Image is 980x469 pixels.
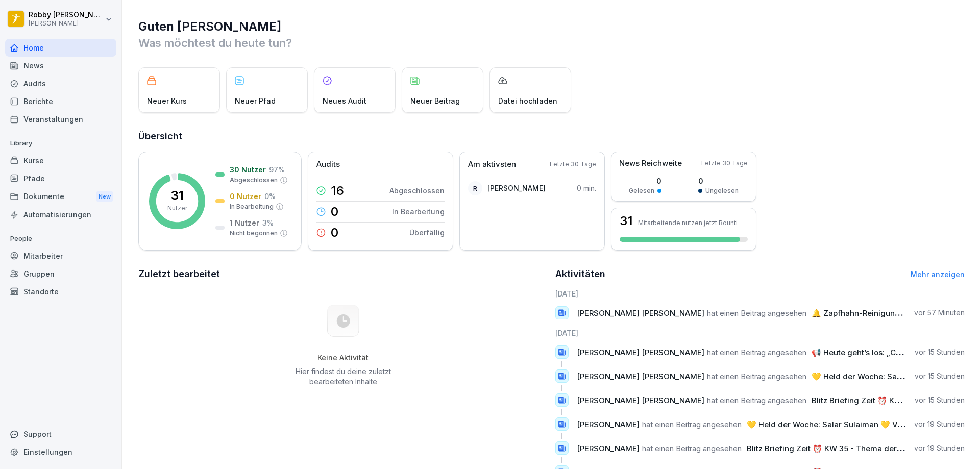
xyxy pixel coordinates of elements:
a: Kurse [5,152,116,169]
p: vor 57 Minuten [914,308,965,318]
p: Neuer Kurs [147,95,187,106]
p: Mitarbeitende nutzen jetzt Bounti [638,219,738,227]
p: [PERSON_NAME] [487,183,546,193]
p: Neues Audit [323,95,366,106]
div: New [96,191,113,203]
p: In Bearbeitung [230,202,274,211]
p: vor 19 Stunden [914,419,965,429]
p: Nicht begonnen [230,229,278,238]
a: News [5,57,116,75]
p: 31 [171,189,184,202]
p: News Reichweite [619,158,682,169]
span: [PERSON_NAME] [577,419,640,429]
p: Abgeschlossen [389,185,445,196]
p: Hier findest du deine zuletzt bearbeiteten Inhalte [291,366,395,387]
span: hat einen Beitrag angesehen [707,396,806,405]
span: hat einen Beitrag angesehen [707,348,806,357]
span: hat einen Beitrag angesehen [707,372,806,381]
span: [PERSON_NAME] [PERSON_NAME] [577,348,704,357]
h5: Keine Aktivität [291,353,395,362]
h3: 31 [620,215,633,227]
p: Letzte 30 Tage [701,159,748,168]
p: 0 [331,206,338,218]
div: Support [5,425,116,443]
a: Home [5,39,116,57]
span: [PERSON_NAME] [577,443,640,453]
h1: Guten [PERSON_NAME] [138,18,965,35]
a: DokumenteNew [5,187,116,206]
p: Gelesen [629,186,654,195]
div: Dokumente [5,187,116,206]
a: Automatisierungen [5,206,116,224]
p: In Bearbeitung [392,206,445,217]
a: Veranstaltungen [5,110,116,128]
span: [PERSON_NAME] [PERSON_NAME] [577,396,704,405]
span: [PERSON_NAME] [PERSON_NAME] [577,372,704,381]
a: Mitarbeiter [5,247,116,265]
h2: Zuletzt bearbeitet [138,267,548,281]
p: Was möchtest du heute tun? [138,35,965,51]
p: Datei hochladen [498,95,557,106]
p: Library [5,135,116,152]
h6: [DATE] [555,288,965,299]
p: 0 min. [577,183,596,193]
p: Abgeschlossen [230,176,278,185]
a: Berichte [5,92,116,110]
p: Neuer Pfad [235,95,276,106]
p: vor 19 Stunden [914,443,965,453]
p: Neuer Beitrag [410,95,460,106]
span: hat einen Beitrag angesehen [642,419,742,429]
p: Ungelesen [705,186,739,195]
p: [PERSON_NAME] [29,20,103,27]
p: 0 Nutzer [230,191,261,202]
p: 16 [331,185,344,197]
h2: Aktivitäten [555,267,605,281]
span: [PERSON_NAME] [PERSON_NAME] [577,308,704,318]
p: Robby [PERSON_NAME] [29,11,103,19]
h2: Übersicht [138,129,965,143]
a: Standorte [5,283,116,301]
p: 1 Nutzer [230,217,259,228]
p: Überfällig [409,227,445,238]
p: Letzte 30 Tage [550,160,596,169]
p: 30 Nutzer [230,164,266,175]
p: 0 [698,176,739,186]
h6: [DATE] [555,328,965,338]
p: People [5,231,116,247]
p: 97 % [269,164,285,175]
p: vor 15 Stunden [915,371,965,381]
span: hat einen Beitrag angesehen [707,308,806,318]
p: 0 [629,176,661,186]
p: Am aktivsten [468,159,516,170]
a: Mehr anzeigen [911,270,965,279]
p: Audits [316,159,340,170]
a: Einstellungen [5,443,116,461]
p: 3 % [262,217,274,228]
a: Pfade [5,169,116,187]
a: Audits [5,75,116,92]
p: 0 [331,227,338,239]
p: vor 15 Stunden [915,347,965,357]
p: vor 15 Stunden [915,395,965,405]
p: Nutzer [167,204,187,213]
span: hat einen Beitrag angesehen [642,443,742,453]
div: R [468,181,482,195]
a: Gruppen [5,265,116,283]
p: 0 % [264,191,276,202]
